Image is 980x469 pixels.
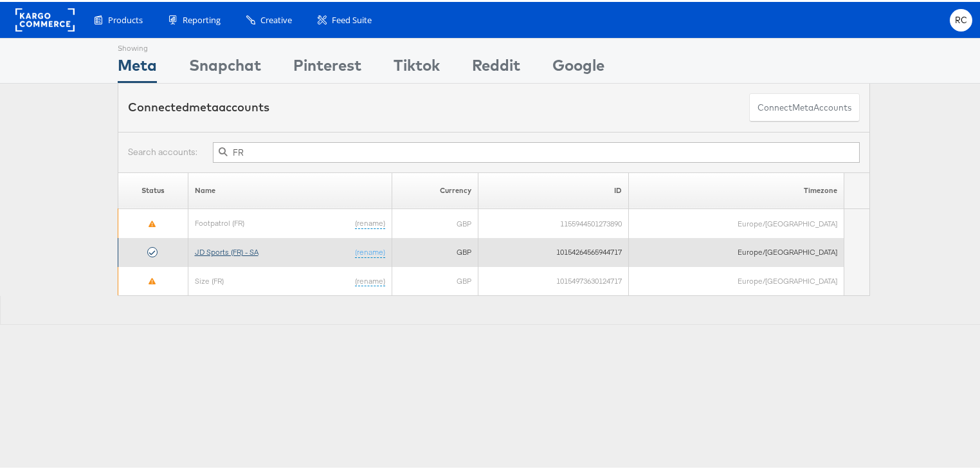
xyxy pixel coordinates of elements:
[392,170,478,207] th: Currency
[332,12,372,24] span: Feed Suite
[189,52,261,81] div: Snapchat
[792,100,813,112] span: meta
[213,140,860,161] input: Filter
[394,52,440,81] div: Tiktok
[118,52,157,81] div: Meta
[188,170,392,207] th: Name
[293,52,361,81] div: Pinterest
[189,98,219,113] span: meta
[955,14,968,23] span: RC
[392,207,478,236] td: GBP
[392,265,478,294] td: GBP
[195,245,259,255] a: JD Sports (FR) - SA
[392,236,478,265] td: GBP
[355,245,385,256] a: (rename)
[628,207,844,236] td: Europe/[GEOGRAPHIC_DATA]
[472,52,520,81] div: Reddit
[355,216,385,227] a: (rename)
[118,170,188,207] th: Status
[183,12,221,24] span: Reporting
[628,170,844,207] th: Timezone
[128,97,269,114] div: Connected accounts
[478,236,628,265] td: 10154264565944717
[108,12,143,24] span: Products
[195,216,244,226] a: Footpatrol (FR)
[478,207,628,236] td: 1155944501273890
[628,236,844,265] td: Europe/[GEOGRAPHIC_DATA]
[478,265,628,294] td: 10154973630124717
[118,37,157,52] div: Showing
[260,12,292,24] span: Creative
[749,91,860,120] button: ConnectmetaAccounts
[552,52,604,81] div: Google
[478,170,628,207] th: ID
[195,274,224,284] a: Size (FR)
[628,265,844,294] td: Europe/[GEOGRAPHIC_DATA]
[355,274,385,285] a: (rename)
